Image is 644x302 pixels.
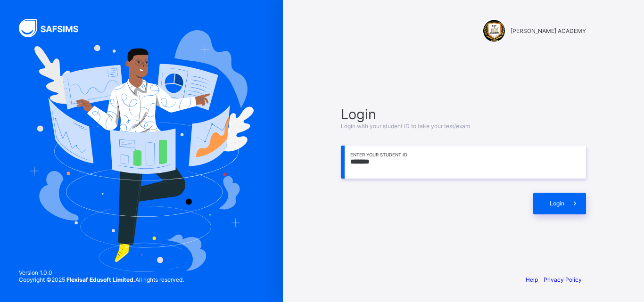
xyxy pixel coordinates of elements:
[341,122,470,130] span: Login with your student ID to take your test/exam
[544,276,582,283] a: Privacy Policy
[19,276,184,283] span: Copyright © 2025 All rights reserved.
[29,30,254,271] img: Hero Image
[550,200,564,207] span: Login
[19,269,184,276] span: Version 1.0.0
[66,276,135,283] strong: Flexisaf Edusoft Limited.
[526,276,538,283] a: Help
[19,19,90,37] img: SAFSIMS Logo
[511,27,586,34] span: [PERSON_NAME] ACADEMY
[341,106,586,122] span: Login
